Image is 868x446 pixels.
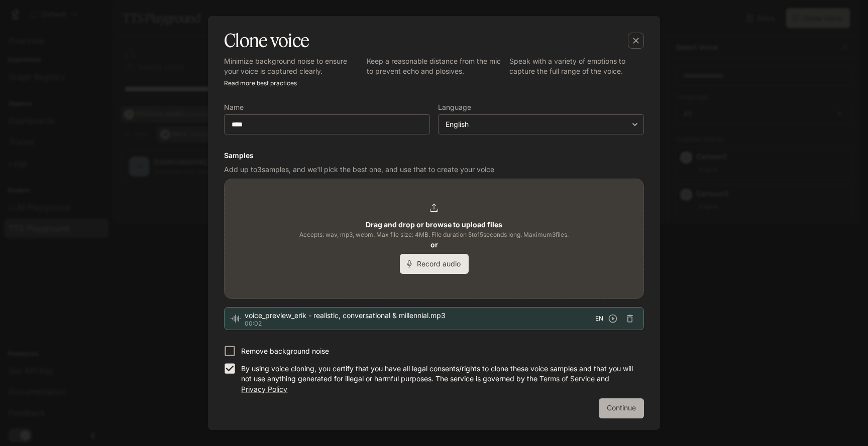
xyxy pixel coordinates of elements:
[400,254,469,274] button: Record audio
[224,151,644,161] h6: Samples
[245,311,595,321] span: voice_preview_erik - realistic, conversational & millennial.mp3
[439,119,643,129] div: English
[224,56,359,76] p: Minimize background noise to ensure your voice is captured clearly.
[595,314,603,324] span: EN
[367,56,501,76] p: Keep a reasonable distance from the mic to prevent echo and plosives.
[241,346,329,356] p: Remove background noise
[241,385,287,393] a: Privacy Policy
[224,28,309,53] h5: Clone voice
[446,119,627,129] div: English
[224,104,244,111] p: Name
[366,220,502,229] b: Drag and drop or browse to upload files
[438,104,471,111] p: Language
[539,374,595,383] a: Terms of Service
[509,56,644,76] p: Speak with a variety of emotions to capture the full range of the voice.
[224,79,297,87] a: Read more best practices
[599,398,644,418] button: Continue
[224,165,644,175] p: Add up to 3 samples, and we'll pick the best one, and use that to create your voice
[241,364,636,394] p: By using voice cloning, you certify that you have all legal consents/rights to clone these voice ...
[245,321,595,327] p: 00:02
[299,230,569,240] span: Accepts: wav, mp3, webm. Max file size: 4MB. File duration 5 to 15 seconds long. Maximum 3 files.
[430,240,438,249] b: or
